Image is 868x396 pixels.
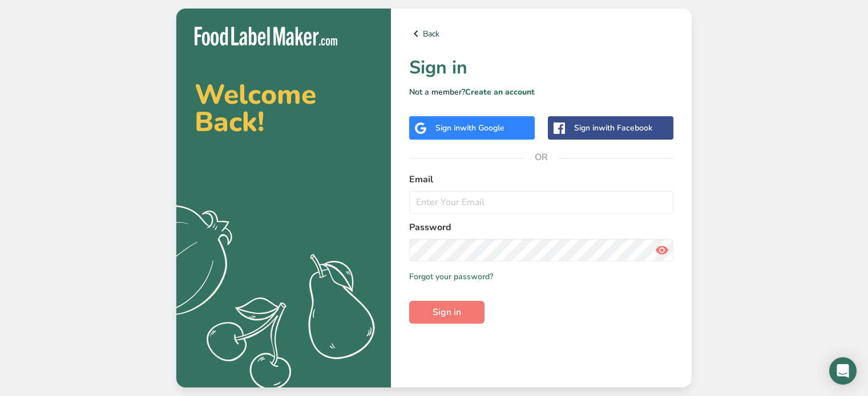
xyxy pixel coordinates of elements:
img: Food Label Maker [195,27,337,46]
label: Email [409,173,673,186]
a: Forgot your password? [409,271,493,283]
span: with Google [460,123,504,133]
span: OR [524,140,559,174]
span: Sign in [433,305,461,319]
label: Password [409,221,673,234]
div: Sign in [435,122,504,134]
h1: Sign in [409,54,673,81]
div: Open Intercom Messenger [829,357,857,385]
p: Not a member? [409,86,673,98]
a: Create an account [465,87,535,97]
div: Sign in [574,122,652,134]
h2: Welcome Back! [195,81,373,136]
span: with Facebook [599,123,652,133]
input: Enter Your Email [409,191,673,214]
button: Sign in [409,301,485,324]
a: Back [409,27,673,40]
